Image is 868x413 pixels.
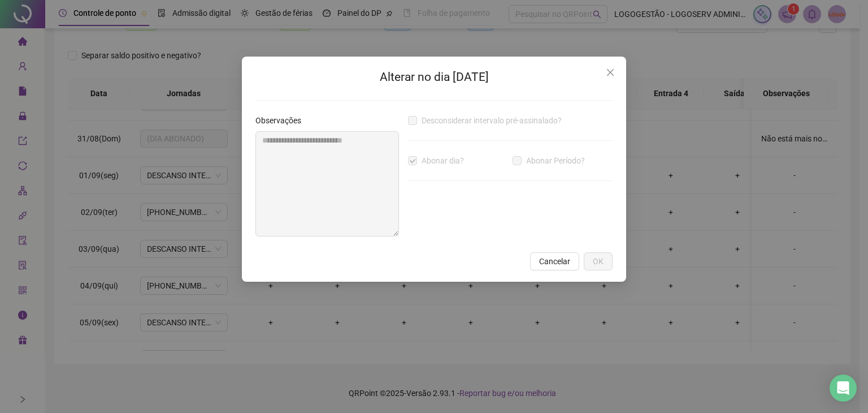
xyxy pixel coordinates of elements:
span: Desconsiderar intervalo pré-assinalado? [417,114,566,127]
button: Cancelar [530,252,579,270]
h2: Alterar no dia [DATE] [255,68,613,87]
button: OK [584,252,613,270]
label: Observações [255,114,309,127]
button: Close [601,63,619,81]
div: Open Intercom Messenger [830,375,857,402]
span: Abonar Período? [522,154,589,167]
span: close [606,68,615,77]
span: Abonar dia? [417,154,468,167]
span: Cancelar [539,255,570,268]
